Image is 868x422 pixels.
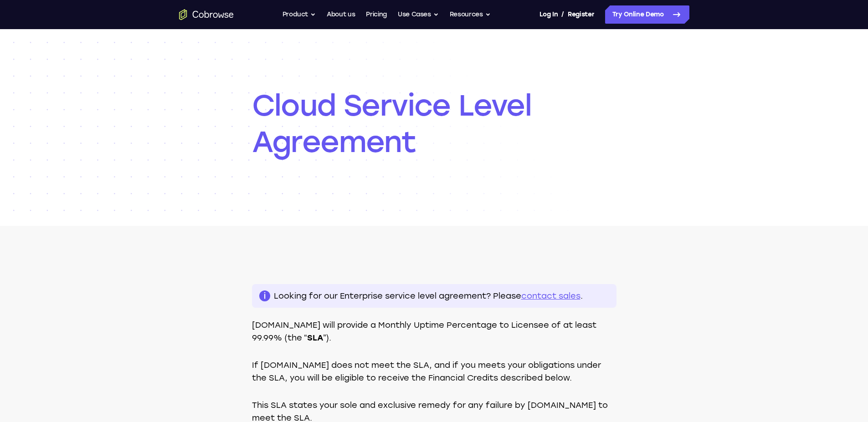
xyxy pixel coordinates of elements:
[252,319,616,344] p: [DOMAIN_NAME] will provide a Monthly Uptime Percentage to Licensee of at least 99.99% (the “ ”).
[568,5,594,24] a: Register
[561,9,564,20] span: /
[252,359,616,384] p: If [DOMAIN_NAME] does not meet the SLA, and if you meets your obligations under the SLA, you will...
[450,5,491,24] button: Resources
[605,5,689,24] a: Try Online Demo
[307,333,324,343] strong: SLA
[282,5,316,24] button: Product
[327,5,355,24] a: About us
[259,290,270,301] span: i
[539,5,558,24] a: Log In
[521,291,580,301] a: contact sales
[179,9,234,20] a: Go to the home page
[259,290,609,302] p: Looking for our Enterprise service level agreement? Please .
[366,5,387,24] a: Pricing
[252,87,616,160] h1: Cloud Service Level Agreement
[398,5,439,24] button: Use Cases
